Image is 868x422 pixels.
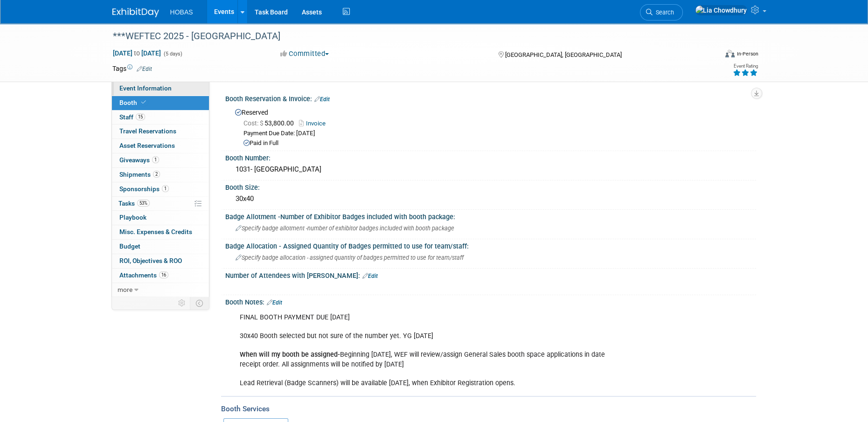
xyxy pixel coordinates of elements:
[119,142,175,149] span: Asset Reservations
[299,120,330,127] a: Invoice
[112,211,209,225] a: Playbook
[314,96,330,103] a: Edit
[112,182,209,196] a: Sponsorships1
[174,297,190,309] td: Personalize Event Tab Strip
[119,185,169,193] span: Sponsorships
[112,153,209,167] a: Giveaways1
[159,271,168,278] span: 16
[221,404,756,414] div: Booth Services
[112,64,152,73] td: Tags
[232,105,749,148] div: Reserved
[225,239,756,251] div: Badge Allocation - Assigned Quantity of Badges permitted to use for team/staff:
[267,299,282,306] a: Edit
[119,84,172,92] span: Event Information
[112,8,159,17] img: ExhibitDay
[112,82,209,96] a: Event Information
[118,286,132,293] span: more
[112,254,209,268] a: ROI, Objectives & ROO
[243,119,298,127] span: 53,800.00
[112,139,209,153] a: Asset Reservations
[110,28,703,45] div: ***WEFTEC 2025 - [GEOGRAPHIC_DATA]
[119,257,182,264] span: ROI, Objectives & ROO
[119,214,146,221] span: Playbook
[243,119,264,127] span: Cost: $
[662,48,758,62] div: Event Format
[725,50,735,57] img: Format-Inperson.png
[170,8,193,16] span: HOBAS
[119,127,176,135] span: Travel Reservations
[119,156,159,164] span: Giveaways
[137,66,152,72] a: Edit
[225,295,756,307] div: Booth Notes:
[232,192,749,206] div: 30x40
[112,283,209,297] a: more
[225,92,756,104] div: Booth Reservation & Invoice:
[243,129,749,138] div: Payment Due Date: [DATE]
[119,171,160,178] span: Shipments
[225,151,756,163] div: Booth Number:
[190,297,209,309] td: Toggle Event Tabs
[225,210,756,221] div: Badge Allotment -Number of Exhibitor Badges included with booth package:
[736,50,758,57] div: In-Person
[112,111,209,125] a: Staff15
[236,225,454,232] span: Specify badge allotment -number of exhibitor badges included with booth package
[362,273,378,279] a: Edit
[640,4,683,21] a: Search
[152,156,159,163] span: 1
[232,162,749,177] div: 1031- [GEOGRAPHIC_DATA]
[112,240,209,254] a: Budget
[118,200,150,207] span: Tasks
[119,113,145,121] span: Staff
[225,180,756,192] div: Booth Size:
[243,139,749,148] div: Paid in Full
[695,5,747,15] img: Lia Chowdhury
[112,96,209,110] a: Booth
[112,49,161,57] span: [DATE] [DATE]
[653,9,674,16] span: Search
[732,64,757,69] div: Event Rating
[112,125,209,138] a: Travel Reservations
[225,269,756,281] div: Number of Attendees with [PERSON_NAME]:
[141,100,146,105] i: Booth reservation complete
[112,168,209,182] a: Shipments2
[153,171,160,178] span: 2
[119,228,192,235] span: Misc. Expenses & Credits
[119,271,168,279] span: Attachments
[163,51,182,57] span: (5 days)
[236,254,464,261] span: Specify badge allocation - assigned quantity of badges permitted to use for team/staff
[277,49,333,59] button: Committed
[112,269,209,283] a: Attachments16
[240,351,340,359] b: When will my booth be assigned-
[119,242,140,250] span: Budget
[119,99,148,106] span: Booth
[137,200,150,207] span: 53%
[112,225,209,239] a: Misc. Expenses & Credits
[112,197,209,211] a: Tasks53%
[132,49,141,57] span: to
[136,113,145,120] span: 15
[233,308,653,393] div: FINAL BOOTH PAYMENT DUE [DATE] 30x40 Booth selected but not sure of the number yet. YG [DATE] Beg...
[505,51,622,58] span: [GEOGRAPHIC_DATA], [GEOGRAPHIC_DATA]
[162,185,169,192] span: 1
